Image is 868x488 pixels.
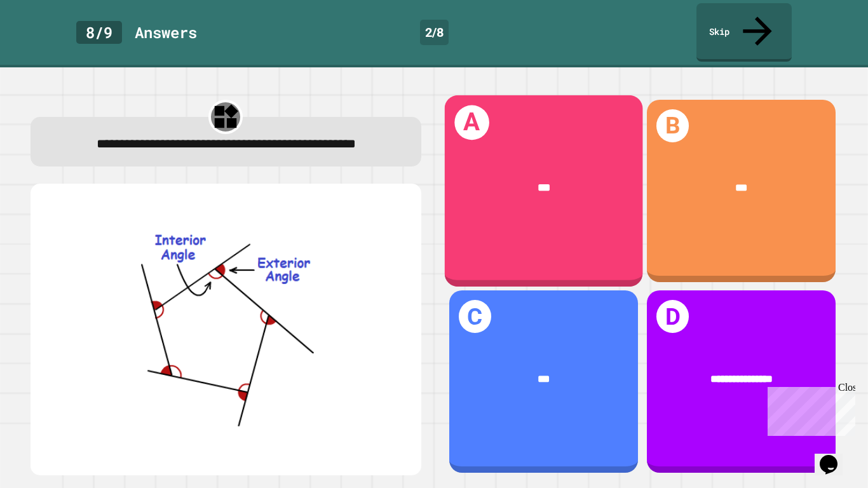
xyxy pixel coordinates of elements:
iframe: chat widget [763,382,855,436]
iframe: chat widget [815,437,855,475]
h1: D [656,300,689,333]
h1: B [656,109,689,142]
div: Chat with us now!Close [5,5,88,81]
div: 8 / 9 [76,21,122,44]
h1: C [459,300,492,333]
div: 2 / 8 [420,20,449,45]
img: quiz-media%2FnIdwO0FCrYo4scqrJD4E [43,200,409,459]
a: Skip [696,3,792,62]
div: Answer s [135,21,197,44]
h1: A [454,105,489,140]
